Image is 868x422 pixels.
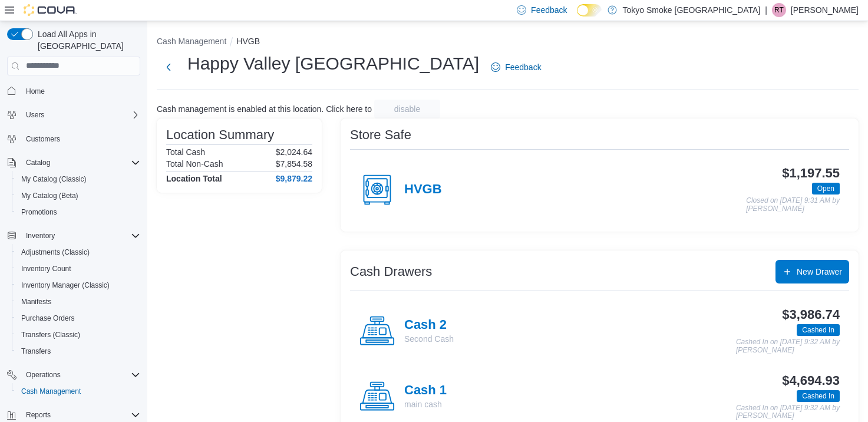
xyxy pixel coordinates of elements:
[16,205,140,219] span: Promotions
[802,391,834,401] span: Cashed In
[16,295,56,309] a: Manifests
[2,107,145,123] button: Users
[12,244,145,261] button: Adjustments (Classic)
[797,324,840,336] span: Cashed In
[817,183,834,194] span: Open
[797,266,842,278] span: New Drawer
[16,172,140,186] span: My Catalog (Classic)
[24,4,77,16] img: Cova
[21,387,81,396] span: Cash Management
[12,204,145,220] button: Promotions
[21,368,65,382] button: Operations
[166,174,222,183] h4: Location Total
[782,308,840,322] h3: $3,986.74
[2,83,145,100] button: Home
[12,383,145,400] button: Cash Management
[765,3,767,17] p: |
[774,3,784,17] span: RT
[12,343,145,360] button: Transfers
[16,344,140,358] span: Transfers
[21,84,140,98] span: Home
[21,408,55,422] button: Reports
[21,408,140,422] span: Reports
[16,172,91,186] a: My Catalog (Classic)
[166,147,205,157] h6: Total Cash
[16,245,94,259] a: Adjustments (Classic)
[2,367,145,383] button: Operations
[772,3,786,17] div: Raelynn Tucker
[16,189,140,203] span: My Catalog (Beta)
[404,333,454,345] p: Second Cash
[374,100,440,118] button: disable
[736,338,840,354] p: Cashed In on [DATE] 9:32 AM by [PERSON_NAME]
[350,265,432,279] h3: Cash Drawers
[16,245,140,259] span: Adjustments (Classic)
[276,159,312,169] p: $7,854.58
[26,110,44,120] span: Users
[16,311,140,325] span: Purchase Orders
[16,384,85,398] a: Cash Management
[12,171,145,187] button: My Catalog (Classic)
[782,166,840,180] h3: $1,197.55
[166,159,223,169] h6: Total Non-Cash
[797,390,840,402] span: Cashed In
[157,104,372,114] p: Cash management is enabled at this location. Click here to
[187,52,479,75] h1: Happy Valley [GEOGRAPHIC_DATA]
[746,197,840,213] p: Closed on [DATE] 9:31 AM by [PERSON_NAME]
[16,344,55,358] a: Transfers
[16,328,140,342] span: Transfers (Classic)
[21,264,71,273] span: Inventory Count
[26,87,45,96] span: Home
[21,368,140,382] span: Operations
[157,55,180,79] button: Next
[577,4,602,17] input: Dark Mode
[812,183,840,194] span: Open
[16,278,140,292] span: Inventory Manager (Classic)
[33,28,140,52] span: Load All Apps in [GEOGRAPHIC_DATA]
[775,260,849,283] button: New Drawer
[736,404,840,420] p: Cashed In on [DATE] 9:32 AM by [PERSON_NAME]
[157,37,226,46] button: Cash Management
[782,374,840,388] h3: $4,694.93
[12,261,145,277] button: Inventory Count
[16,278,114,292] a: Inventory Manager (Classic)
[26,410,51,420] span: Reports
[16,189,83,203] a: My Catalog (Beta)
[26,231,55,240] span: Inventory
[16,295,140,309] span: Manifests
[21,297,51,306] span: Manifests
[16,262,140,276] span: Inventory Count
[531,4,567,16] span: Feedback
[2,228,145,244] button: Inventory
[26,158,50,167] span: Catalog
[12,327,145,343] button: Transfers (Classic)
[21,229,140,243] span: Inventory
[21,131,140,146] span: Customers
[404,398,447,410] p: main cash
[21,174,87,184] span: My Catalog (Classic)
[2,130,145,147] button: Customers
[350,128,411,142] h3: Store Safe
[12,310,145,327] button: Purchase Orders
[21,229,60,243] button: Inventory
[623,3,761,17] p: Tokyo Smoke [GEOGRAPHIC_DATA]
[16,205,62,219] a: Promotions
[21,156,55,170] button: Catalog
[16,328,85,342] a: Transfers (Classic)
[12,187,145,204] button: My Catalog (Beta)
[21,84,49,98] a: Home
[16,311,80,325] a: Purchase Orders
[577,17,577,17] span: Dark Mode
[157,35,859,50] nav: An example of EuiBreadcrumbs
[26,134,60,144] span: Customers
[166,128,274,142] h3: Location Summary
[404,182,442,197] h4: HVGB
[2,154,145,171] button: Catalog
[394,103,420,115] span: disable
[21,314,75,323] span: Purchase Orders
[21,347,51,356] span: Transfers
[16,384,140,398] span: Cash Management
[21,108,49,122] button: Users
[21,248,90,257] span: Adjustments (Classic)
[21,156,140,170] span: Catalog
